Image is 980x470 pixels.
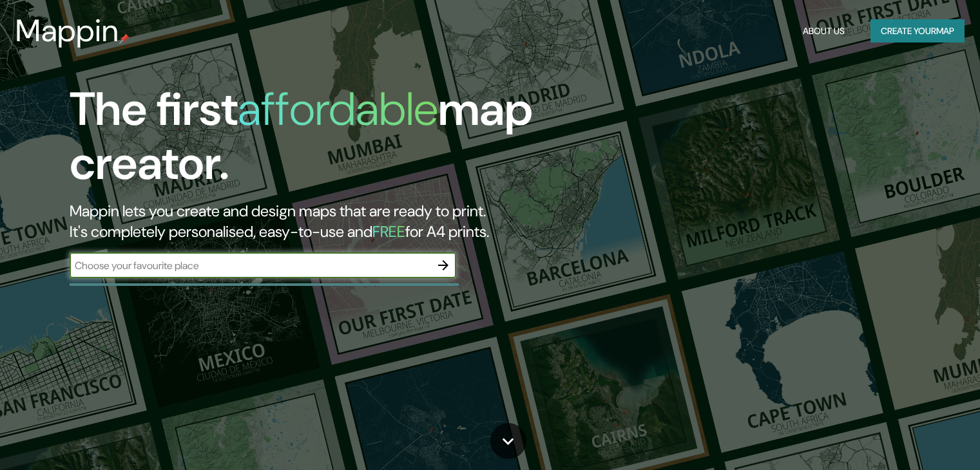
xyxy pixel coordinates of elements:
h1: The first map creator. [70,82,560,201]
h5: FREE [372,221,405,241]
button: About Us [798,19,850,43]
button: Create yourmap [870,19,965,43]
input: Choose your favourite place [70,258,430,273]
h1: affordable [238,79,438,139]
img: mappin-pin [119,33,130,44]
h3: Mappin [15,13,119,49]
h2: Mappin lets you create and design maps that are ready to print. It's completely personalised, eas... [70,201,560,242]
